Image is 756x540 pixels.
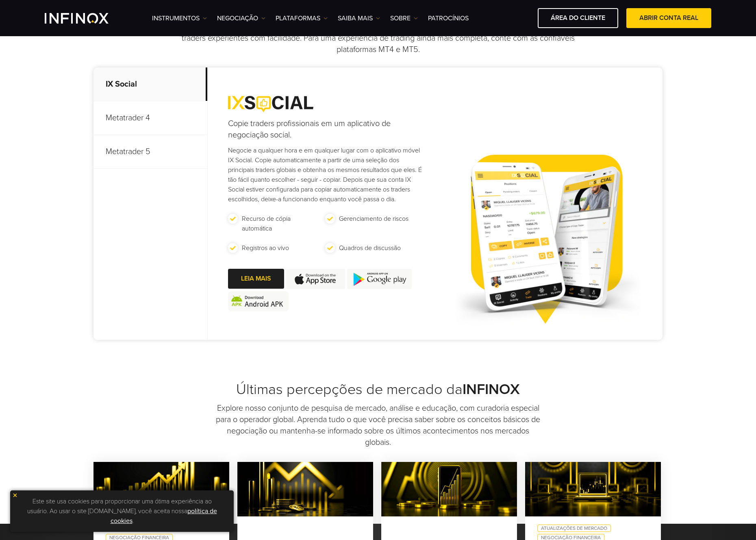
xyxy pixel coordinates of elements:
[181,21,575,55] p: Opere de forma mais inteligente com o IX Social, nossa plataforma de copy trading de ponta, que p...
[390,13,418,23] a: SOBRE
[428,13,469,23] a: Patrocínios
[242,243,289,253] p: Registros ao vivo
[217,13,265,23] a: NEGOCIAÇÃO
[276,13,328,23] a: PLATAFORMAS
[626,8,711,28] a: ABRIR CONTA REAL
[14,494,230,528] p: Este site usa cookies para proporcionar uma ótima experiência ao usuário. Ao usar o site [DOMAIN_...
[45,13,128,24] a: INFINOX Logo
[228,269,284,289] a: LEIA MAIS
[152,13,207,23] a: Instrumentos
[242,214,321,233] p: Recurso de cópia automática
[93,135,207,169] p: Metatrader 5
[93,101,207,135] p: Metatrader 4
[339,214,408,224] p: Gerenciamento de riscos
[93,381,663,398] h2: Últimas percepções de mercado da
[538,8,618,28] a: ÁREA DO CLIENTE
[338,13,380,23] a: Saiba mais
[463,381,520,398] strong: INFINOX
[93,67,207,101] p: IX Social
[228,118,422,141] h4: Copie traders profissionais em um aplicativo de negociação social.
[228,146,422,204] p: Negocie a qualquer hora e em qualquer lugar com o aplicativo móvel IX Social. Copie automaticamen...
[537,525,611,532] a: Atualizações de mercado
[339,243,401,253] p: Quadros de discussão
[12,492,18,498] img: yellow close icon
[214,403,542,448] p: Explore nosso conjunto de pesquisa de mercado, análise e educação, com curadoria especial para o ...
